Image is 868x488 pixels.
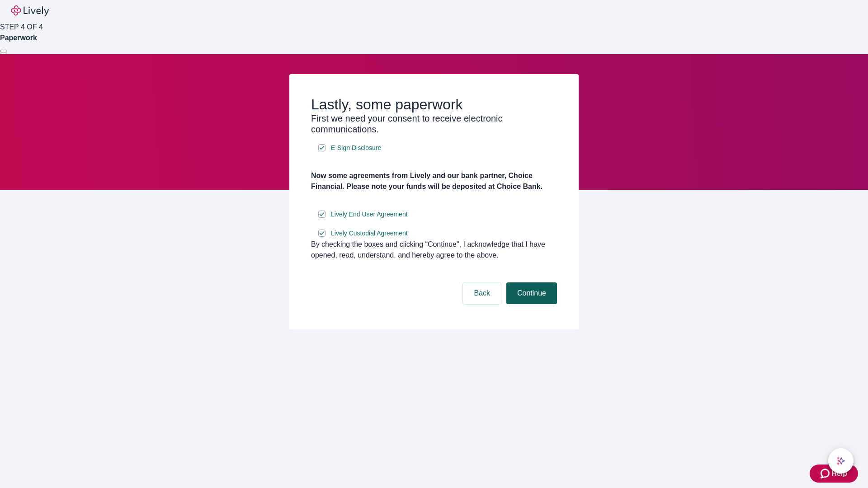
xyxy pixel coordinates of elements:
[329,228,410,239] a: e-sign disclosure document
[810,465,858,483] button: Zendesk support iconHelp
[329,142,383,154] a: e-sign disclosure document
[506,282,557,304] button: Continue
[821,468,831,479] svg: Zendesk support icon
[331,143,381,153] span: E-Sign Disclosure
[331,229,408,238] span: Lively Custodial Agreement
[311,113,557,135] h3: First we need your consent to receive electronic communications.
[828,448,854,474] button: chat
[311,170,557,192] h4: Now some agreements from Lively and our bank partner, Choice Financial. Please note your funds wi...
[331,210,408,219] span: Lively End User Agreement
[836,456,845,465] svg: Lively AI Assistant
[11,5,49,16] img: Lively
[311,239,557,261] div: By checking the boxes and clicking “Continue", I acknowledge that I have opened, read, understand...
[311,96,557,113] h2: Lastly, some paperwork
[831,468,847,479] span: Help
[329,209,410,220] a: e-sign disclosure document
[463,282,501,304] button: Back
